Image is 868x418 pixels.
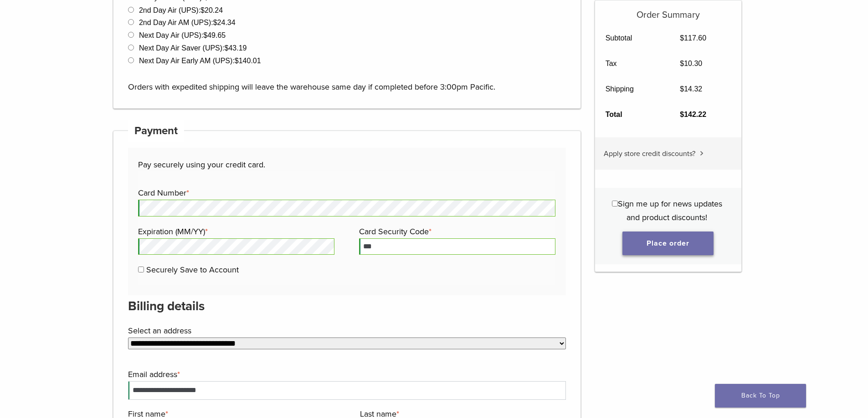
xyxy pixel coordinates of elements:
input: Sign me up for news updates and product discounts! [612,201,618,206]
th: Tax [595,51,670,76]
span: $ [680,111,684,118]
p: Pay securely using your credit card. [138,158,555,171]
span: $ [213,19,217,26]
img: caret.svg [700,151,704,156]
bdi: 140.01 [235,57,261,65]
label: 2nd Day Air (UPS): [139,6,223,14]
label: Next Day Air Early AM (UPS): [139,57,261,65]
label: Card Number [138,186,553,200]
p: Orders with expedited shipping will leave the warehouse same day if completed before 3:00pm Pacific. [128,66,566,94]
th: Shipping [595,76,670,102]
bdi: 43.19 [225,44,247,52]
bdi: 20.24 [200,6,223,14]
bdi: 24.34 [213,19,236,26]
h3: Billing details [128,295,566,317]
h5: Order Summary [595,0,741,20]
span: Apply store credit discounts? [604,149,695,158]
h4: Payment [128,120,185,142]
span: $ [200,6,205,14]
label: 2nd Day Air AM (UPS): [139,19,236,26]
bdi: 10.30 [680,60,702,67]
label: Card Security Code [359,225,553,238]
span: $ [203,31,207,39]
span: Sign me up for news updates and product discounts! [618,199,722,222]
label: Securely Save to Account [146,265,239,275]
bdi: 49.65 [203,31,226,39]
label: Email address [128,368,564,381]
span: $ [680,85,684,93]
label: Next Day Air Saver (UPS): [139,44,247,52]
bdi: 117.60 [680,34,706,42]
span: $ [680,34,684,42]
th: Subtotal [595,25,670,51]
label: Next Day Air (UPS): [139,31,226,39]
span: $ [680,60,684,67]
a: Back To Top [715,384,806,408]
label: Expiration (MM/YY) [138,225,332,238]
span: $ [235,57,239,65]
button: Place order [622,232,714,255]
label: Select an address [128,324,564,337]
span: $ [225,44,229,52]
bdi: 14.32 [680,85,702,93]
fieldset: Payment Info [138,171,555,285]
th: Total [595,102,670,127]
bdi: 142.22 [680,111,706,118]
